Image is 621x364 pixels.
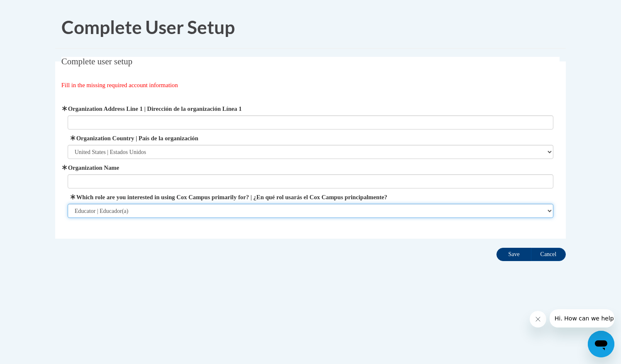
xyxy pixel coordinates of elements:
[68,134,554,143] label: Organization Country | País de la organización
[530,311,546,327] iframe: Close message
[68,163,554,172] label: Organization Name
[61,82,178,88] span: Fill in the missing required account information
[588,331,614,357] iframe: Button to launch messaging window
[68,104,554,113] label: Organization Address Line 1 | Dirección de la organización Línea 1
[496,248,531,261] input: Save
[68,174,554,188] input: Metadata input
[531,248,566,261] input: Cancel
[61,16,235,38] span: Complete User Setup
[68,115,554,129] input: Metadata input
[550,309,614,327] iframe: Message from company
[61,56,132,66] span: Complete user setup
[68,193,554,202] label: Which role are you interested in using Cox Campus primarily for? | ¿En qué rol usarás el Cox Camp...
[5,6,67,12] span: Hi. How can we help?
